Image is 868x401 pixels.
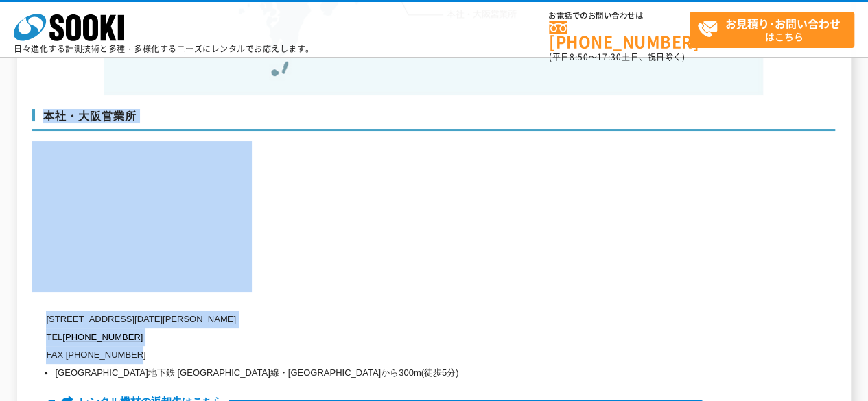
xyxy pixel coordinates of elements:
[697,12,854,47] span: はこちら
[62,332,143,342] a: [PHONE_NUMBER]
[14,45,314,53] p: 日々進化する計測技術と多種・多様化するニーズにレンタルでお応えします。
[690,12,854,48] a: お見積り･お問い合わせはこちら
[725,15,841,32] strong: お見積り･お問い合わせ
[597,51,622,63] span: 17:30
[549,51,685,63] span: (平日 ～ 土日、祝日除く)
[46,328,705,346] p: TEL
[32,109,835,131] h3: 本社・大阪営業所
[549,12,690,20] span: お電話でのお問い合わせは
[570,51,589,63] span: 8:50
[46,346,705,364] p: FAX [PHONE_NUMBER]
[46,311,705,328] p: [STREET_ADDRESS][DATE][PERSON_NAME]
[549,21,690,49] a: [PHONE_NUMBER]
[55,364,705,382] li: [GEOGRAPHIC_DATA]地下鉄 [GEOGRAPHIC_DATA]線・[GEOGRAPHIC_DATA]から300m(徒歩5分)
